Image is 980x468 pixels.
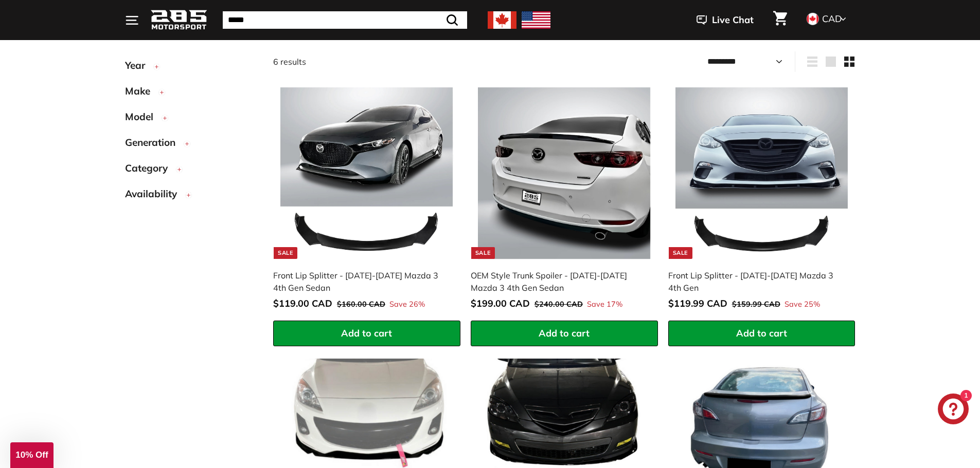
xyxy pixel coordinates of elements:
[15,450,48,460] span: 10% Off
[341,327,392,339] span: Add to cart
[337,299,385,309] span: $160.00 CAD
[587,299,622,310] span: Save 17%
[125,161,175,176] span: Category
[274,247,297,259] div: Sale
[668,269,845,294] div: Front Lip Splitter - [DATE]-[DATE] Mazda 3 4th Gen
[668,321,856,346] button: Add to cart
[669,247,692,259] div: Sale
[125,55,257,81] button: Year
[389,299,425,310] span: Save 26%
[767,3,793,38] a: Cart
[822,13,842,25] span: CAD
[471,269,648,294] div: OEM Style Trunk Spoiler - [DATE]-[DATE] Mazda 3 4th Gen Sedan
[125,109,161,124] span: Model
[471,297,530,309] span: $199.00 CAD
[125,81,257,106] button: Make
[273,297,332,309] span: $119.00 CAD
[125,106,257,132] button: Model
[125,58,153,73] span: Year
[125,186,185,201] span: Availability
[125,158,257,183] button: Category
[683,7,767,33] button: Live Chat
[785,299,820,310] span: Save 25%
[471,247,495,259] div: Sale
[273,269,450,294] div: Front Lip Splitter - [DATE]-[DATE] Mazda 3 4th Gen Sedan
[223,11,467,29] input: Search
[10,442,54,468] div: 10% Off
[539,327,590,339] span: Add to cart
[125,135,183,150] span: Generation
[935,394,972,427] inbox-online-store-chat: Shopify online store chat
[273,55,564,68] div: 6 results
[273,321,460,346] button: Add to cart
[125,84,158,99] span: Make
[736,327,787,339] span: Add to cart
[668,80,856,321] a: Sale Front Lip Splitter - [DATE]-[DATE] Mazda 3 4th Gen Save 25%
[712,13,754,27] span: Live Chat
[668,297,727,309] span: $119.99 CAD
[151,8,207,32] img: Logo_285_Motorsport_areodynamics_components
[125,183,257,209] button: Availability
[125,132,257,158] button: Generation
[273,80,460,321] a: Sale Front Lip Splitter - [DATE]-[DATE] Mazda 3 4th Gen Sedan Save 26%
[534,299,583,309] span: $240.00 CAD
[471,80,658,321] a: Sale OEM Style Trunk Spoiler - [DATE]-[DATE] Mazda 3 4th Gen Sedan Save 17%
[471,321,658,346] button: Add to cart
[732,299,780,309] span: $159.99 CAD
